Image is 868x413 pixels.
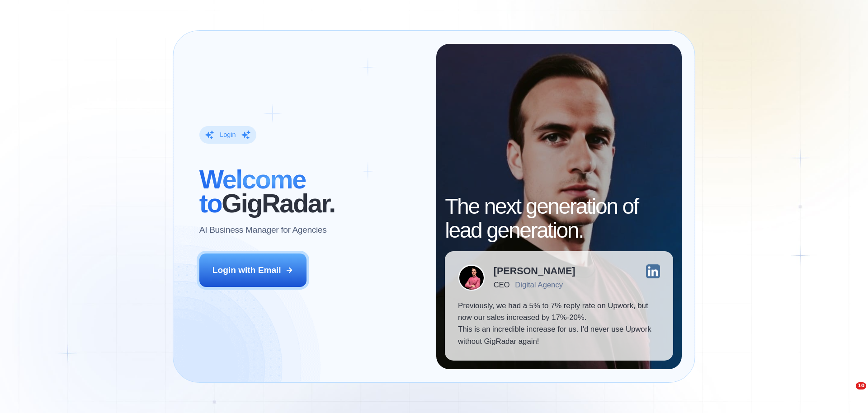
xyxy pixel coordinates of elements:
[212,264,281,276] div: Login with Email
[856,382,866,390] span: 10
[199,165,306,218] span: Welcome to
[199,253,307,287] button: Login with Email
[445,195,673,243] h2: The next generation of lead generation.
[494,281,509,289] div: CEO
[199,224,327,236] p: AI Business Manager for Agencies
[458,300,660,348] p: Previously, we had a 5% to 7% reply rate on Upwork, but now our sales increased by 17%-20%. This ...
[199,168,423,216] h2: ‍ GigRadar.
[837,382,859,404] iframe: Intercom live chat
[515,281,563,289] div: Digital Agency
[220,131,236,139] div: Login
[494,266,576,276] div: [PERSON_NAME]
